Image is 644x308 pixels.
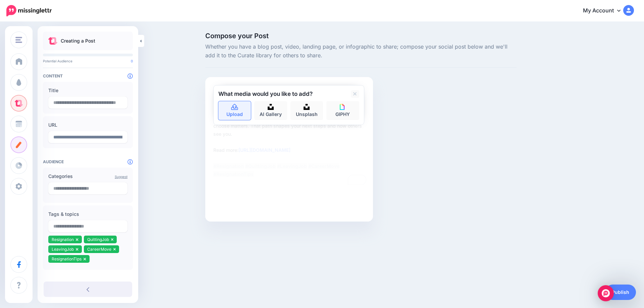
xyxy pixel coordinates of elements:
span: Compose your Post [205,33,517,39]
span: LeavingJob [52,247,74,252]
span: Resignation [52,237,74,242]
img: menu.png [15,37,22,43]
p: Creating a Post [61,37,95,45]
h4: Content [43,73,133,78]
textarea: To enrich screen reader interactions, please activate Accessibility in Grammarly extension settings [213,114,368,186]
img: icon-giphy-square.png [340,104,346,110]
a: Publish [605,285,636,300]
span: ResignationTips [52,256,82,261]
img: icon-unsplash-square.png [268,104,274,110]
label: Categories [48,172,127,180]
a: GIPHY [326,101,359,120]
a: My Account [576,3,634,19]
div: Open Intercom Messenger [598,285,614,301]
h4: Audience [43,159,133,164]
label: Tags & topics [48,210,127,218]
label: URL [48,121,127,129]
a: Upload [218,101,251,120]
span: 0 [131,59,133,63]
span: Whether you have a blog post, video, landing page, or infographic to share; compose your social p... [205,43,517,60]
h2: What media would you like to add? [218,91,313,97]
span: CareerMove [87,247,111,252]
img: Missinglettr [6,5,52,16]
label: Title [48,86,127,95]
a: AI Gallery [254,101,287,120]
a: Unsplash [290,101,323,120]
p: Potential Audience [43,59,133,63]
img: icon-unsplash-square.png [304,104,310,110]
a: Suggest [115,175,127,179]
span: QuittingJob [87,237,109,242]
img: curate.png [48,37,57,45]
